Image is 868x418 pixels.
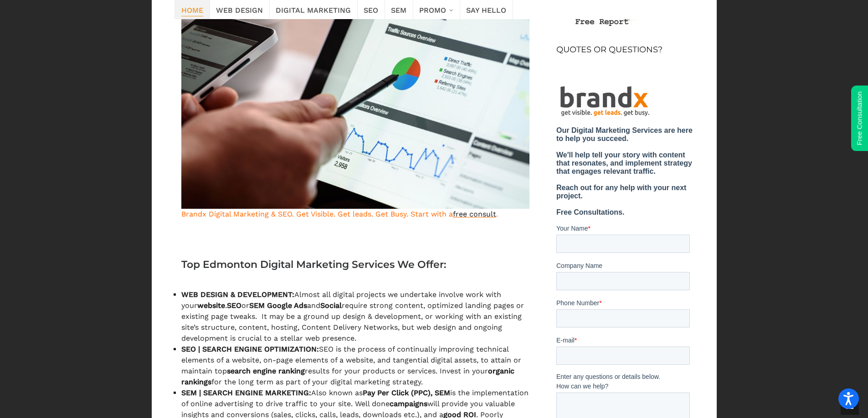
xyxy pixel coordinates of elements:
[181,258,446,271] strong: Top Edmonton Digital Marketing Services We Offer:
[556,44,663,55] h4: Quotes Or Questions?
[391,3,406,16] span: SEM
[216,3,263,16] span: Web Design
[466,3,506,16] span: Say Hello
[227,301,241,310] strong: SEO
[364,3,378,16] span: SEO
[181,209,529,220] p: Brandx Digital Marketing & SEO. Get Visible. Get leads. Get Busy. Start with a .
[181,345,319,353] strong: SEO | SEARCH ENGINE OPTIMIZATION:
[419,3,446,16] span: Promo
[181,344,529,388] li: SEO is the process of continually improving technical elements of a website, on-page elements of ...
[276,3,351,16] span: Digital Marketing
[249,301,307,310] strong: SEM Google Ads
[197,301,225,310] strong: website
[390,399,427,408] strong: campaigns
[453,210,496,218] a: free consult
[181,290,294,299] strong: WEB DESIGN & DEVELOPMENT:
[363,388,450,397] strong: Pay Per Click (PPC), SEM
[227,367,305,375] strong: search engine ranking
[181,388,311,397] strong: SEM | SEARCH ENGINE MARKETING:
[181,3,203,16] span: Home
[320,301,342,310] strong: Social
[181,289,529,344] li: Almost all digital projects we undertake involve work with your . or and require strong content, ...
